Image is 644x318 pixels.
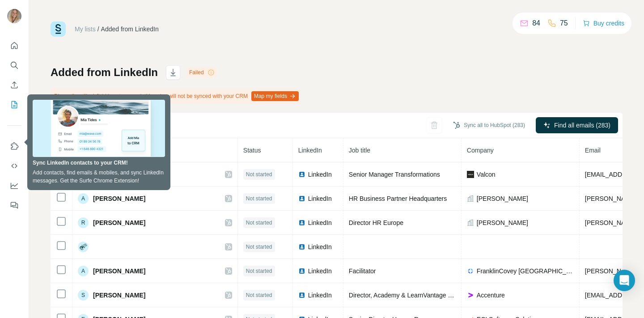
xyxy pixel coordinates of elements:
[93,291,145,300] span: [PERSON_NAME]
[93,194,145,203] span: [PERSON_NAME]
[78,147,111,154] span: 283 Profiles
[298,195,305,202] img: LinkedIn logo
[246,243,272,251] span: Not started
[477,194,528,203] span: [PERSON_NAME]
[447,119,531,132] button: Sync all to HubSpot (283)
[246,170,272,178] span: Not started
[298,267,305,275] img: LinkedIn logo
[308,194,332,203] span: LinkedIn
[614,270,635,291] div: Open Intercom Messenger
[349,292,534,299] span: Director, Academy & LearnVantage Sales - [GEOGRAPHIC_DATA]
[78,169,89,180] div: L
[101,25,159,34] div: Added from LinkedIn
[298,147,322,154] span: LinkedIn
[308,267,332,276] span: LinkedIn
[298,219,305,226] img: LinkedIn logo
[7,158,21,174] button: Use Surfe API
[349,147,370,154] span: Job title
[477,267,574,276] span: FranklinCovey [GEOGRAPHIC_DATA]
[554,121,610,130] span: Find all emails (283)
[298,171,305,178] img: LinkedIn logo
[477,218,528,227] span: [PERSON_NAME]
[7,9,21,23] img: Avatar
[246,267,272,275] span: Not started
[560,18,568,29] p: 75
[308,218,332,227] span: LinkedIn
[246,195,272,203] span: Not started
[349,219,403,226] span: Director HR Europe
[308,291,332,300] span: LinkedIn
[186,67,217,78] div: Failed
[251,91,299,101] button: Map my fields
[308,242,332,251] span: LinkedIn
[7,197,21,213] button: Feedback
[298,292,305,299] img: LinkedIn logo
[532,18,540,29] p: 84
[7,138,21,154] button: Use Surfe on LinkedIn
[51,21,66,37] img: Surfe Logo
[7,77,21,93] button: Enrich CSV
[349,195,447,202] span: HR Business Partner Headquarters
[467,171,474,178] img: company-logo
[349,267,376,275] span: Facilitator
[585,147,601,154] span: Email
[477,291,505,300] span: Accenture
[7,57,21,73] button: Search
[78,266,89,276] div: A
[93,170,145,179] span: [PERSON_NAME]
[467,267,474,275] img: company-logo
[7,178,21,194] button: Dashboard
[308,170,332,179] span: LinkedIn
[7,97,21,113] button: My lists
[243,147,261,154] span: Status
[51,89,301,104] div: Phone (Landline) field is not mapped, this value will not be synced with your CRM
[583,17,624,30] button: Buy credits
[7,38,21,54] button: Quick start
[349,171,440,178] span: Senior Manager Transformations
[298,243,305,250] img: LinkedIn logo
[246,291,272,299] span: Not started
[246,219,272,227] span: Not started
[536,117,618,133] button: Find all emails (283)
[78,193,89,204] div: A
[467,147,494,154] span: Company
[51,65,158,80] h1: Added from LinkedIn
[477,170,496,179] span: Valcon
[93,218,145,227] span: [PERSON_NAME]
[467,292,474,299] img: company-logo
[78,217,89,228] div: R
[97,25,99,34] li: /
[78,290,89,301] div: S
[93,267,145,276] span: [PERSON_NAME]
[75,25,96,33] a: My lists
